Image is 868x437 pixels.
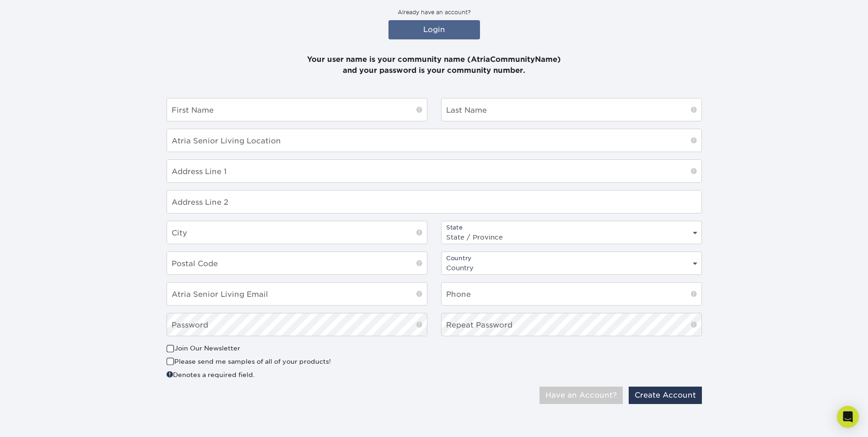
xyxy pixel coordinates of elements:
[167,344,240,353] label: Join Our Newsletter
[167,357,331,366] label: Please send me samples of all of your products!
[837,406,859,428] div: Open Intercom Messenger
[629,387,702,404] button: Create Account
[539,387,623,404] button: Have an Account?
[167,8,702,16] p: Already have an account?
[167,43,702,76] p: Your user name is your community name (AtriaCommunityName) and your password is your community nu...
[563,344,685,375] iframe: reCAPTCHA
[167,370,427,379] div: Denotes a required field.
[388,20,480,39] a: Login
